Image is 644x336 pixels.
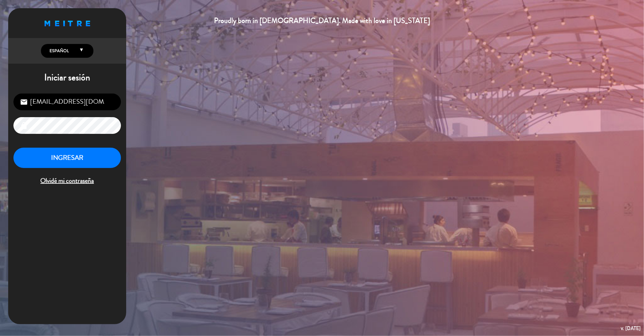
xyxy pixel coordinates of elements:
i: email [20,98,28,106]
div: v. [DATE] [621,324,641,333]
button: INGRESAR [13,148,121,168]
input: Correo Electrónico [13,94,121,110]
span: Olvidé mi contraseña [13,176,121,186]
i: lock [20,122,28,130]
span: Español [48,48,69,54]
h1: Iniciar sesión [8,72,126,83]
